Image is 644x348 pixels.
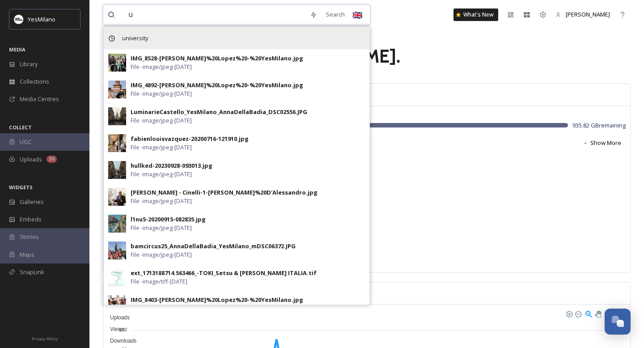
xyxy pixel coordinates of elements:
[9,46,25,53] span: MEDIA
[131,277,187,286] span: File - image/tiff - [DATE]
[131,89,192,98] span: File - image/jpeg - [DATE]
[131,161,212,170] div: hullked-20230928-093013.jpg
[453,8,498,21] a: What's New
[28,15,55,23] span: YesMilano
[131,143,192,152] span: File - image/jpeg - [DATE]
[131,63,192,71] span: File - image/jpeg - [DATE]
[131,81,303,89] div: IMG_4892-[PERSON_NAME]%20Lopez%20-%20YesMilano.jpg
[20,268,44,276] span: SnapLink
[131,242,296,250] div: bamcircus25_AnnaDellaBadia_YesMilano_mDSC06372.JPG
[605,309,631,335] button: Open Chat
[605,310,612,317] div: Reset Zoom
[20,95,59,103] span: Media Centres
[131,116,192,125] span: File - image/jpeg - [DATE]
[20,250,34,259] span: Maps
[131,296,303,304] div: IMG_8403-[PERSON_NAME]%20Lopez%20-%20YesMilano.jpg
[108,161,126,179] img: 10632c8a28d180a5b7b4cddee50243a02c07dd84fd7ef2bd1e3c491be4be3cca.jpg
[32,333,58,344] a: Privacy Policy
[131,215,206,224] div: l1nu5-20200915-082835.jpg
[131,197,192,205] span: File - image/jpeg - [DATE]
[108,134,126,152] img: 3086734620fd0dbcc2c2b73c6c22dd87dc2597517bbf725948de4a172ed67931.jpg
[103,326,124,332] span: Views
[131,250,192,259] span: File - image/jpeg - [DATE]
[108,295,126,313] img: 340b956c-af7b-4330-a83e-16a835162ad6.jpg
[103,314,130,321] span: Uploads
[349,7,365,23] div: 🇬🇧
[108,54,126,72] img: 40920f96-2b6c-432b-8043-e46c7a30af1f.jpg
[20,77,49,86] span: Collections
[131,188,318,197] div: [PERSON_NAME] - Cinelli-1-[PERSON_NAME]%20D'Alessandro.jpg
[108,268,126,286] img: -TOKI_Setsu%2520%2526%2520Shinobu%2520Ito_FIAM%2520ITALIA.tif
[108,215,126,233] img: l1nu5-20200915-082835.jpg
[108,81,126,98] img: ddf45318-e12d-4db9-b27e-9c1a5d840265.jpg
[131,170,192,178] span: File - image/jpeg - [DATE]
[9,124,32,131] span: COLLECT
[119,327,127,332] tspan: 100
[131,304,192,313] span: File - image/jpeg - [DATE]
[20,215,42,224] span: Embeds
[20,60,38,68] span: Library
[566,310,572,317] div: Zoom In
[572,121,626,130] span: 935.82 GB remaining
[595,311,600,316] div: Panning
[551,6,614,23] a: [PERSON_NAME]
[131,108,307,116] div: LuminarieCastello_YesMilano_AnnaDellaBadia_DSC02556.JPG
[578,134,626,152] button: Show More
[108,107,126,125] img: 1d789e01-7740-4796-972f-e85d12bc4047.jpg
[108,242,126,259] img: 2c20cc87-555d-49d4-aa9f-14dbee1360f4.jpg
[14,15,23,24] img: Logo%20YesMilano%40150x.png
[131,135,249,143] div: fabienlouisvazquez-20200716-121910.jpg
[585,310,592,317] div: Selection Zoom
[131,54,303,63] div: IMG_8528-[PERSON_NAME]%20Lopez%20-%20YesMilano.jpg
[124,5,305,25] input: Search your library
[32,336,58,342] span: Privacy Policy
[575,310,581,317] div: Zoom Out
[20,233,39,241] span: Stories
[47,156,57,163] div: 50
[20,138,32,146] span: UGC
[108,188,126,206] img: 23b55e63-01bd-4487-badd-755dc4ece3d9.jpg
[20,155,42,164] span: Uploads
[131,224,192,232] span: File - image/jpeg - [DATE]
[566,10,610,18] span: [PERSON_NAME]
[20,198,44,206] span: Galleries
[118,32,153,45] span: university
[131,269,317,277] div: ext_1713188714.563466_-TOKI_Setsu & [PERSON_NAME] ITALIA.tif
[103,338,136,344] span: Downloads
[9,184,33,191] span: WIDGETS
[322,6,349,23] div: Search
